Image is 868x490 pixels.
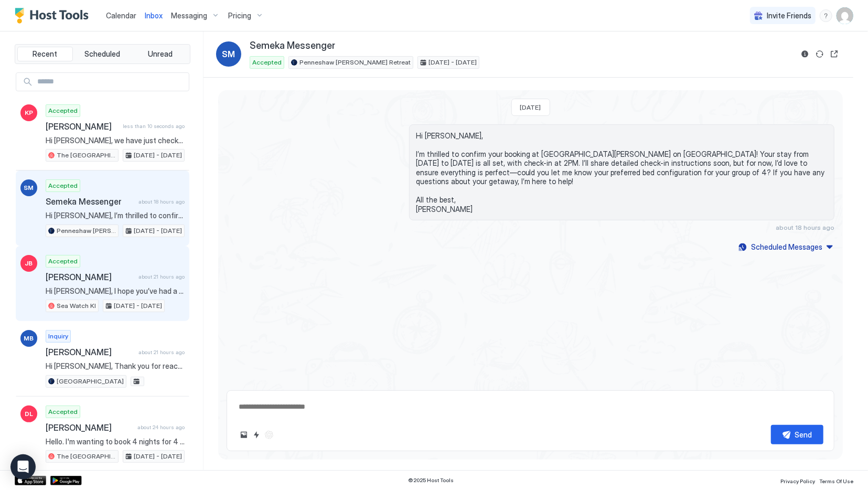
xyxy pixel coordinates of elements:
[46,272,134,282] span: [PERSON_NAME]
[33,49,57,59] span: Recent
[250,40,335,52] span: Semeka Messenger
[46,361,185,371] span: Hi [PERSON_NAME], Thank you for reaching out about staying at [GEOGRAPHIC_DATA] on [GEOGRAPHIC_DA...
[134,151,182,160] span: [DATE] - [DATE]
[148,49,173,59] span: Unread
[46,347,134,357] span: [PERSON_NAME]
[819,478,853,484] span: Terms Of Use
[145,11,163,20] span: Inbox
[33,73,189,91] input: Input Field
[15,44,190,64] div: tab-group
[134,226,182,236] span: [DATE] - [DATE]
[837,7,853,24] div: User profile
[48,106,78,115] span: Accepted
[828,48,841,60] button: Open reservation
[134,452,182,461] span: [DATE] - [DATE]
[15,8,93,24] a: Host Tools Logo
[46,196,134,207] span: Semeka Messenger
[250,429,263,441] button: Quick reply
[46,211,185,220] span: Hi [PERSON_NAME], I’m thrilled to confirm your booking at [GEOGRAPHIC_DATA][PERSON_NAME] on [GEOG...
[819,475,853,486] a: Terms Of Use
[520,103,541,111] span: [DATE]
[57,301,96,311] span: Sea Watch KI
[106,11,136,20] span: Calendar
[145,10,163,21] a: Inbox
[228,11,251,20] span: Pricing
[24,334,34,343] span: MB
[132,47,188,61] button: Unread
[25,259,33,268] span: JB
[138,349,185,356] span: about 21 hours ago
[10,454,36,480] div: Open Intercom Messenger
[771,425,823,444] button: Send
[85,49,121,59] span: Scheduled
[46,422,133,433] span: [PERSON_NAME]
[799,48,811,60] button: Reservation information
[138,198,185,205] span: about 18 hours ago
[299,58,411,67] span: Penneshaw [PERSON_NAME] Retreat
[123,123,185,130] span: less than 10 seconds ago
[106,10,136,21] a: Calendar
[780,475,815,486] a: Privacy Policy
[428,58,477,67] span: [DATE] - [DATE]
[50,476,82,485] a: Google Play Store
[820,9,832,22] div: menu
[57,452,116,461] span: The [GEOGRAPHIC_DATA]
[138,273,185,280] span: about 21 hours ago
[813,48,826,60] button: Sync reservation
[25,409,33,419] span: DL
[75,47,131,61] button: Scheduled
[776,223,834,231] span: about 18 hours ago
[416,131,828,214] span: Hi [PERSON_NAME], I’m thrilled to confirm your booking at [GEOGRAPHIC_DATA][PERSON_NAME] on [GEOG...
[48,407,78,417] span: Accepted
[767,11,811,20] span: Invite Friends
[57,377,124,386] span: [GEOGRAPHIC_DATA]
[24,183,34,193] span: SM
[57,151,116,160] span: The [GEOGRAPHIC_DATA]
[46,121,119,132] span: [PERSON_NAME]
[222,48,235,60] span: SM
[737,240,834,254] button: Scheduled Messages
[48,257,78,266] span: Accepted
[238,429,250,441] button: Upload image
[57,226,116,236] span: Penneshaw [PERSON_NAME] Retreat
[780,478,815,484] span: Privacy Policy
[25,108,33,118] span: KP
[48,181,78,190] span: Accepted
[46,136,185,145] span: Hi [PERSON_NAME], we have just checked out and started the dishwashing with all dirty dishes. And...
[46,286,185,296] span: Hi [PERSON_NAME], I hope you’ve had a wonderful stay at [GEOGRAPHIC_DATA] KI on [GEOGRAPHIC_DATA]...
[795,429,812,440] div: Send
[751,241,822,252] div: Scheduled Messages
[46,437,185,446] span: Hello. I'm wanting to book 4 nights for 4 adults and 4 kids from [DATE] - [DATE]. I have some Air...
[252,58,282,67] span: Accepted
[409,477,454,484] span: © 2025 Host Tools
[171,11,207,20] span: Messaging
[48,332,68,341] span: Inquiry
[114,301,162,311] span: [DATE] - [DATE]
[15,476,46,485] a: App Store
[17,47,73,61] button: Recent
[137,424,185,431] span: about 24 hours ago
